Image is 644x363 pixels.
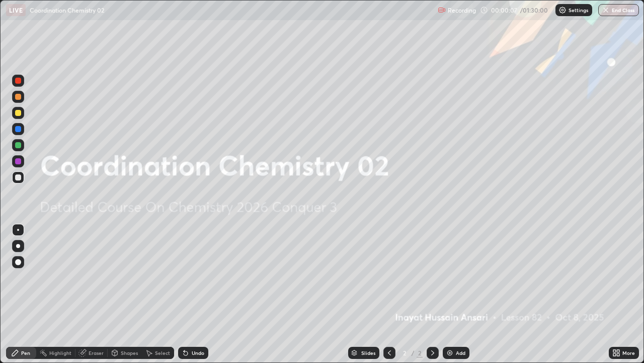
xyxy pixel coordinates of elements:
p: LIVE [9,6,23,14]
img: add-slide-button [446,349,454,357]
p: Coordination Chemistry 02 [30,6,104,14]
div: More [622,350,635,355]
div: Select [155,350,170,355]
div: Shapes [121,350,138,355]
p: Recording [448,7,476,14]
button: End Class [598,4,639,16]
div: 2 [417,348,423,357]
div: Add [456,350,465,355]
div: Slides [361,350,375,355]
img: end-class-cross [602,6,610,14]
img: recording.375f2c34.svg [438,6,446,14]
div: 2 [399,350,410,356]
img: class-settings-icons [558,6,567,14]
div: / [412,350,415,356]
div: Undo [192,350,204,355]
div: Pen [21,350,30,355]
p: Settings [569,8,588,13]
div: Highlight [49,350,71,355]
div: Eraser [89,350,104,355]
